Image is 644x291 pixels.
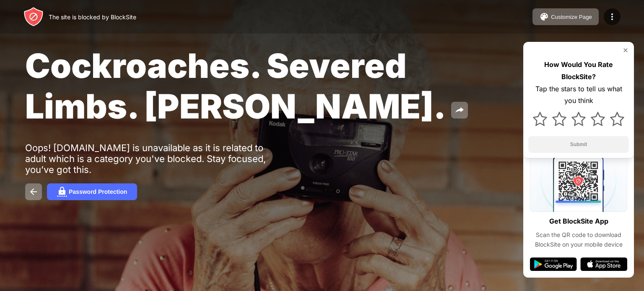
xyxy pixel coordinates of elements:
[454,105,465,115] img: share.svg
[69,188,127,195] div: Password Protection
[539,12,549,22] img: pallet.svg
[607,12,617,22] img: menu-icon.svg
[528,59,629,83] div: How Would You Rate BlockSite?
[530,258,577,271] img: google-play.svg
[528,136,629,153] button: Submit
[552,112,566,126] img: star.svg
[57,187,67,197] img: password.svg
[580,258,627,271] img: app-store.svg
[610,112,624,126] img: star.svg
[29,187,39,197] img: back.svg
[47,183,137,200] button: Password Protection
[532,8,599,25] button: Customize Page
[551,14,592,20] div: Customize Page
[528,83,629,107] div: Tap the stars to tell us what you think
[533,112,547,126] img: star.svg
[49,13,136,21] div: The site is blocked by BlockSite
[23,7,44,27] img: header-logo.svg
[25,142,284,175] div: Oops! [DOMAIN_NAME] is unavailable as it is related to adult which is a category you've blocked. ...
[622,47,629,54] img: rate-us-close.svg
[25,45,446,126] span: Cockroaches. Severed Limbs. [PERSON_NAME].
[571,112,586,126] img: star.svg
[591,112,605,126] img: star.svg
